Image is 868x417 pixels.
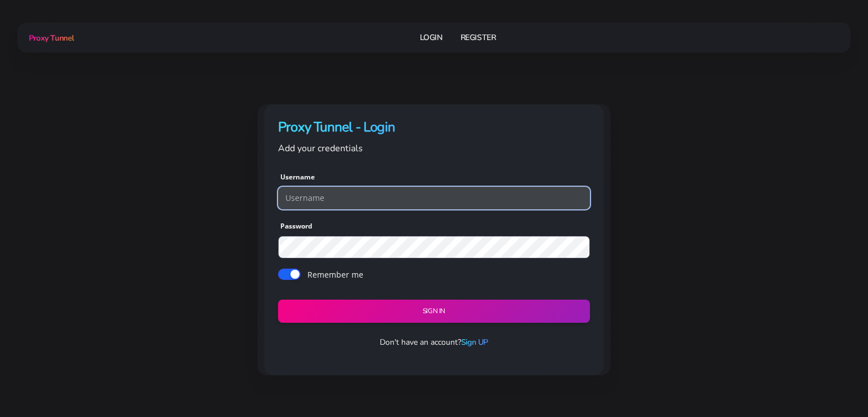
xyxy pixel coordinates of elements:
[280,172,315,182] label: Username
[461,27,496,48] a: Register
[280,221,313,231] label: Password
[813,362,854,403] iframe: Webchat Widget
[420,27,442,48] a: Login
[278,141,590,156] p: Add your credentials
[278,187,590,209] input: Username
[307,269,363,280] label: Remember me
[27,29,74,47] a: Proxy Tunnel
[278,300,590,323] button: Sign in
[278,118,590,137] h4: Proxy Tunnel - Login
[29,33,74,43] span: Proxy Tunnel
[461,337,488,348] a: Sign UP
[269,336,599,348] p: Don't have an account?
